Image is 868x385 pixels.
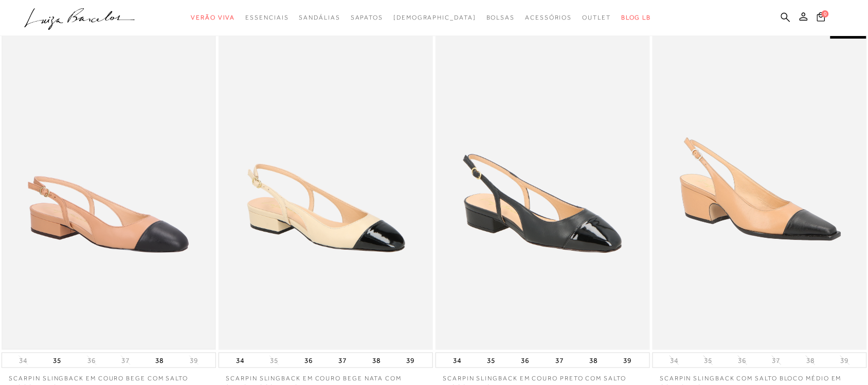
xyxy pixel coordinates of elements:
[191,8,235,27] a: categoryNavScreenReaderText
[450,353,464,367] button: 34
[245,8,288,27] a: categoryNavScreenReaderText
[486,14,515,21] span: Bolsas
[335,353,350,367] button: 37
[301,353,316,367] button: 36
[191,14,235,21] span: Verão Viva
[3,30,215,349] img: SCARPIN SLINGBACK EM COURO BEGE COM SALTO BLOCO BAIXO
[583,8,611,27] a: categoryNavScreenReaderText
[654,30,866,349] img: SCARPIN SLINGBACK COM SALTO BLOCO MÉDIO EM COURO BEGE
[701,356,715,365] button: 35
[838,356,852,365] button: 39
[803,356,818,365] button: 38
[526,14,572,21] span: Acessórios
[16,356,30,365] button: 34
[393,8,476,27] a: noSubCategoriesText
[583,14,611,21] span: Outlet
[586,353,601,367] button: 38
[404,353,418,367] button: 39
[769,356,784,365] button: 37
[393,14,476,21] span: [DEMOGRAPHIC_DATA]
[152,353,167,367] button: 38
[621,353,635,367] button: 39
[621,14,651,21] span: BLOG LB
[351,14,383,21] span: Sapatos
[299,14,340,21] span: Sandálias
[484,353,498,367] button: 35
[233,353,247,367] button: 34
[518,353,533,367] button: 36
[822,10,829,17] span: 0
[437,30,649,349] img: SCARPIN SLINGBACK EM COURO PRETO COM SALTO BLOCO BAIXO
[50,353,64,367] button: 35
[552,353,567,367] button: 37
[621,8,651,27] a: BLOG LB
[84,356,99,365] button: 36
[369,353,384,367] button: 38
[735,356,750,365] button: 36
[299,8,340,27] a: categoryNavScreenReaderText
[245,14,288,21] span: Essenciais
[526,8,572,27] a: categoryNavScreenReaderText
[667,356,681,365] button: 34
[187,356,201,365] button: 39
[351,8,383,27] a: categoryNavScreenReaderText
[220,30,432,349] img: SCARPIN SLINGBACK EM COURO BEGE NATA COM SALTO BLOCO BAIXO
[486,8,515,27] a: categoryNavScreenReaderText
[814,11,828,25] button: 0
[267,356,281,365] button: 35
[118,356,133,365] button: 37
